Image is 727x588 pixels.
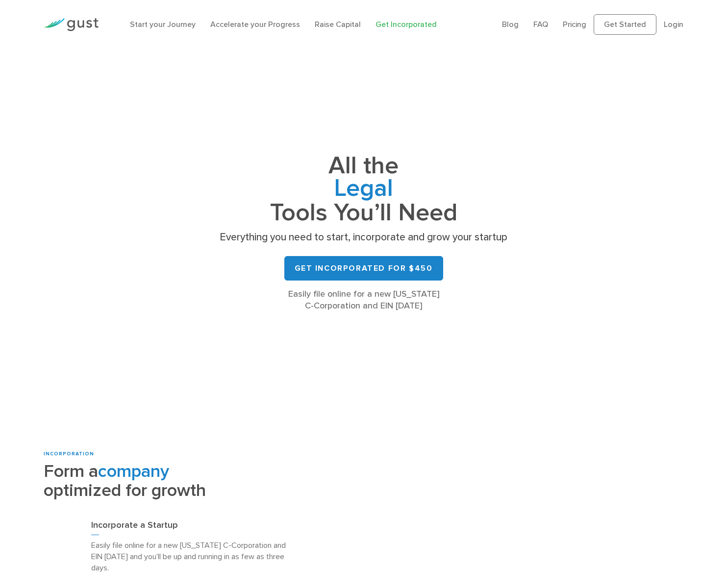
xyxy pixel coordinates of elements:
a: FAQ [533,20,548,29]
p: Easily file online for a new [US_STATE] C-Corporation and EIN [DATE] and you’ll be up and running... [91,540,288,573]
a: Raise Capital [315,20,361,29]
a: Get Incorporated [376,20,437,29]
a: Login [664,20,683,29]
div: Easily file online for a new [US_STATE] C-Corporation and EIN [DATE] [217,288,511,312]
a: Get Incorporated for $450 [284,256,443,281]
img: Gust Logo [44,18,99,31]
div: INCORPORATION [44,450,301,458]
h2: Form a optimized for growth [44,462,301,500]
a: Start your Journey [130,20,196,29]
span: Legal [217,177,511,202]
h1: All the Tools You’ll Need [217,155,511,224]
h3: Incorporate a Startup [91,519,288,535]
a: Get Started [594,14,656,35]
p: Everything you need to start, incorporate and grow your startup [217,231,511,244]
a: Accelerate your Progress [210,20,300,29]
span: company [98,461,169,482]
a: Blog [502,20,519,29]
a: Pricing [563,20,586,29]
